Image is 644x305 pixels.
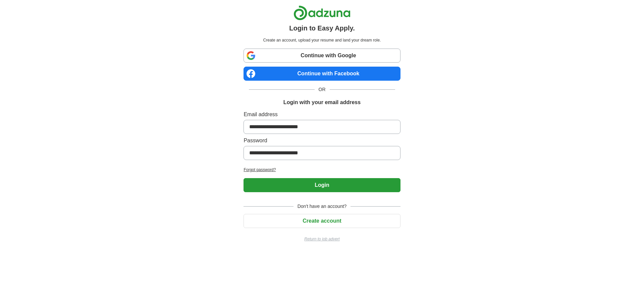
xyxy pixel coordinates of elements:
[244,214,400,228] button: Create account
[244,110,400,119] label: Email address
[244,49,400,63] a: Continue with Google
[244,67,400,81] a: Continue with Facebook
[244,218,400,224] a: Create account
[289,23,355,33] h1: Login to Easy Apply.
[315,86,330,93] span: OR
[244,137,400,145] label: Password
[293,5,351,20] img: Adzuna logo
[283,98,361,106] h1: Login with your email address
[293,203,351,210] span: Don't have an account?
[245,37,399,43] p: Create an account, upload your resume and land your dream role.
[244,167,400,173] a: Forgot password?
[244,178,400,192] button: Login
[244,236,400,242] a: Return to job advert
